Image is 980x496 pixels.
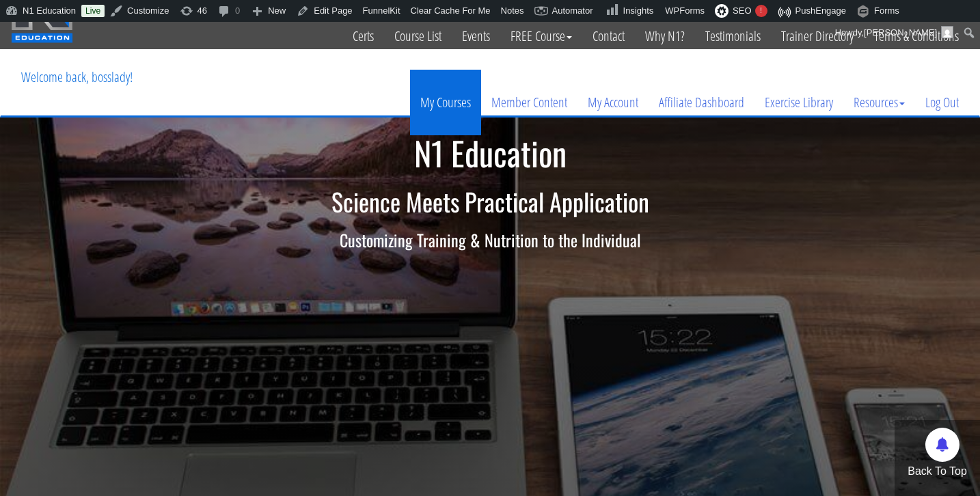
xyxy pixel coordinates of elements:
a: My Account [577,70,649,135]
span: Insights [623,5,654,16]
a: Testimonials [695,3,771,70]
h2: Science Meets Practical Application [90,188,890,215]
a: Certs [342,3,384,70]
a: Live [81,5,105,17]
span: [PERSON_NAME] [864,27,937,38]
a: Events [452,3,500,70]
a: My Courses [410,70,481,135]
a: Resources [843,70,915,135]
a: Affiliate Dashboard [649,70,754,135]
h1: N1 Education [90,135,890,171]
p: Welcome back, bosslady! [11,50,143,105]
div: ! [755,5,767,17]
h3: Customizing Training & Nutrition to the Individual [90,231,890,249]
a: Course List [384,3,452,70]
a: FREE Course [500,3,582,70]
a: Exercise Library [754,70,843,135]
a: Howdy, [830,22,959,44]
p: Back To Top [895,463,980,480]
a: Contact [582,3,635,70]
a: Log Out [915,70,969,135]
a: Member Content [481,70,577,135]
a: Trainer Directory [771,3,864,70]
a: Why N1? [635,3,695,70]
span: SEO [733,5,751,16]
